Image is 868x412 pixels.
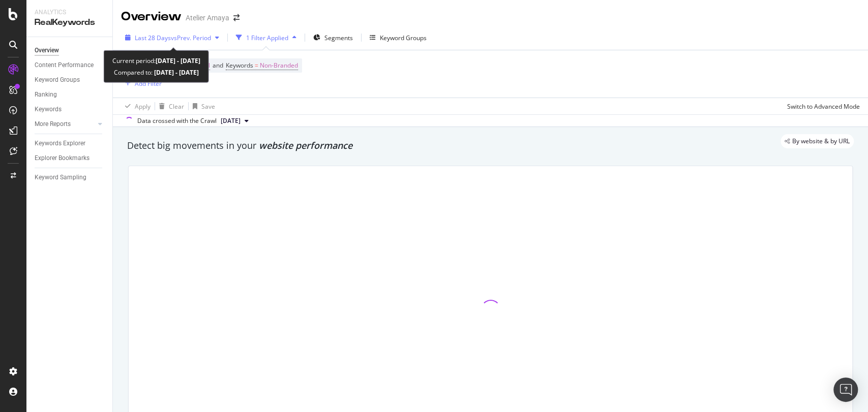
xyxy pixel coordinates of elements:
[114,67,199,78] div: Compared to:
[153,68,199,77] b: [DATE] - [DATE]
[121,8,182,25] div: Overview
[186,13,229,23] div: Atelier Amaya
[35,104,105,115] a: Keywords
[135,34,171,42] span: Last 28 Days
[233,14,240,21] div: arrow-right-arrow-left
[35,172,105,183] a: Keyword Sampling
[35,119,95,130] a: More Reports
[171,34,211,42] span: vs Prev. Period
[246,34,288,42] div: 1 Filter Applied
[380,34,427,42] div: Keyword Groups
[135,102,151,111] div: Apply
[135,79,162,88] div: Add Filter
[255,61,258,70] span: =
[201,102,215,111] div: Save
[783,98,860,114] button: Switch to Advanced Mode
[35,60,105,71] a: Content Performance
[787,102,860,111] div: Switch to Advanced Mode
[35,153,89,164] div: Explorer Bookmarks
[35,8,104,17] div: Analytics
[35,153,105,164] a: Explorer Bookmarks
[226,61,253,70] span: Keywords
[35,104,62,115] div: Keywords
[35,119,71,130] div: More Reports
[35,138,105,149] a: Keywords Explorer
[35,60,94,71] div: Content Performance
[309,29,357,46] button: Segments
[366,29,431,46] button: Keyword Groups
[112,55,200,67] div: Current period:
[260,58,298,73] span: Non-Branded
[35,45,105,56] a: Overview
[35,17,104,28] div: RealKeywords
[833,377,858,402] div: Open Intercom Messenger
[221,116,241,125] span: 2025 Sep. 6th
[781,134,854,148] div: legacy label
[792,138,850,144] span: By website & by URL
[35,89,57,100] div: Ranking
[213,61,223,70] span: and
[35,138,85,149] div: Keywords Explorer
[155,98,184,114] button: Clear
[121,77,162,89] button: Add Filter
[35,45,59,56] div: Overview
[137,116,217,125] div: Data crossed with the Crawl
[35,172,86,183] div: Keyword Sampling
[217,115,253,127] button: [DATE]
[121,29,223,46] button: Last 28 DaysvsPrev. Period
[156,56,200,65] b: [DATE] - [DATE]
[35,89,105,100] a: Ranking
[35,75,105,85] a: Keyword Groups
[324,34,353,42] span: Segments
[232,29,301,46] button: 1 Filter Applied
[169,102,184,111] div: Clear
[35,75,80,85] div: Keyword Groups
[189,98,215,114] button: Save
[121,98,151,114] button: Apply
